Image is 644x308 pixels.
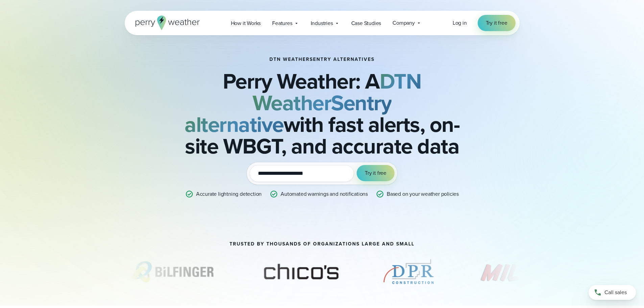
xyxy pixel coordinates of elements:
[589,285,636,300] a: Call sales
[196,190,262,198] p: Accurate lightning detection
[225,16,267,30] a: How it Works
[231,19,261,27] span: How it Works
[604,288,627,297] span: Call sales
[185,65,421,140] strong: DTN WeatherSentry alternative
[311,19,333,27] span: Industries
[269,57,375,62] h1: DTN WeatherSentry Alternatives
[468,255,564,289] img: Milos.svg
[387,190,459,198] p: Based on your weather policies
[486,19,507,27] span: Try it free
[382,255,436,289] img: DPR-Construction.svg
[392,19,415,27] span: Company
[453,19,467,27] a: Log in
[345,16,387,30] a: Case Studies
[365,169,386,177] span: Try it free
[124,255,220,289] div: 1 of 11
[124,255,220,289] img: Bilfinger.svg
[468,255,564,289] div: 4 of 11
[357,165,395,181] button: Try it free
[253,255,349,289] img: Chicos.svg
[159,70,486,157] h2: Perry Weather: A with fast alerts, on-site WBGT, and accurate data
[281,190,368,198] p: Automated warnings and notifications
[125,255,520,292] div: slideshow
[382,255,436,289] div: 3 of 11
[272,19,292,27] span: Features
[478,15,516,31] a: Try it free
[351,19,381,27] span: Case Studies
[230,241,414,247] h2: Trusted by thousands of organizations large and small
[253,255,349,289] div: 2 of 11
